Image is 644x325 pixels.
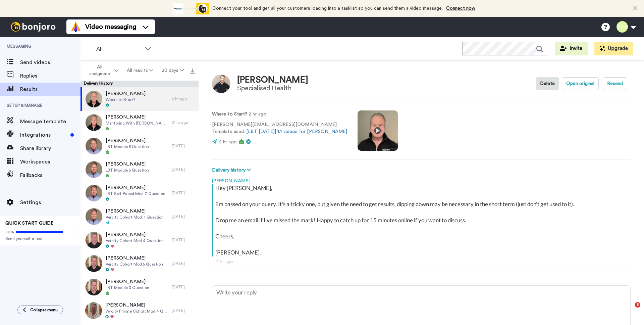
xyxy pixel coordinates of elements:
span: Vercity Cohort Mod 5 Question [106,262,163,267]
div: [DATE] [172,237,195,243]
span: LBT Module 5 Question [106,144,149,149]
div: [DATE] [172,214,195,219]
span: [PERSON_NAME] [106,161,149,168]
span: Collapse menu [30,307,58,313]
span: Vercity Cohort Mod 4 Question [106,238,164,243]
span: Fallbacks [20,171,80,179]
span: Replies [20,72,80,80]
div: Delivery History [80,81,199,87]
div: 21 hr ago [172,120,195,125]
button: Collapse menu [17,306,63,314]
a: [LBT [DATE]] 1:1 videos for [PERSON_NAME] [246,129,347,134]
div: 2 hr ago [216,258,627,265]
img: bj-logo-header-white.svg [8,22,58,32]
span: Vercity Cohort Mod 7 Question [106,215,164,220]
button: Open original [562,77,599,90]
button: Export all results that match these filters now. [188,65,197,76]
strong: Where to Start? [212,112,248,117]
span: [PERSON_NAME] [106,90,146,97]
span: [PERSON_NAME] [106,137,149,144]
div: [DATE] [172,190,195,196]
a: [PERSON_NAME]LBT Module 5 Question[DATE] [80,134,199,158]
button: 30 days [157,64,188,77]
button: All assignees [82,61,123,80]
div: animation [172,3,209,14]
span: Where to Start? [106,97,146,102]
div: [DATE] [172,167,195,172]
div: [DATE] [172,284,195,290]
span: Connect your tool and get all your customers loading into a tasklist so you can send them a video... [212,6,443,11]
span: 6 [635,302,640,308]
span: [PERSON_NAME] [105,302,168,309]
span: QUICK START GUIDE [5,221,54,226]
img: 41b71b1c-5f81-47ac-8ce4-eb50e81c4f46-thumb.jpg [86,91,102,107]
div: Specialised Health [237,85,308,92]
div: 2 hr ago [172,96,195,102]
iframe: Intercom live chat [621,302,637,318]
div: [PERSON_NAME] [237,75,308,85]
span: [PERSON_NAME] [106,114,168,121]
a: [PERSON_NAME]LBT Module 3 Question[DATE] [80,275,199,299]
span: Video messaging [85,22,136,32]
span: 2 hr ago [219,140,237,144]
span: [PERSON_NAME] [106,231,164,238]
a: [PERSON_NAME]Vercity Cohort Mod 7 Question[DATE] [80,205,199,228]
span: Results [20,85,80,93]
span: Integrations [20,131,68,139]
a: [PERSON_NAME]Vercity Private Cohort Mod 4 Question[DATE] [80,299,199,322]
img: 00774fd1-4c78-4782-a6d8-96387839e671-thumb.jpg [86,185,102,201]
div: Hey [PERSON_NAME], Em passed on your query. It's a tricky one, but given the need to get results,... [215,184,629,257]
a: [PERSON_NAME]Vercity Cohort Mod 5 Question[DATE] [80,252,199,275]
img: export.svg [190,68,195,74]
span: Settings [20,198,80,206]
img: 59599505-2823-4114-8970-f568667e08d4-thumb.jpg [86,114,102,131]
span: Share library [20,144,80,152]
span: All assignees [86,64,113,77]
span: [PERSON_NAME] [106,255,163,262]
img: 1dabb941-1905-46bb-80e4-fbc073c92a12-thumb.jpg [86,208,102,225]
img: vm-color.svg [70,21,81,32]
img: 3b5bbadc-7fb2-41ce-9d4a-d5c8c7a81e38-thumb.jpg [86,255,102,272]
button: Upgrade [594,42,633,55]
div: [DATE] [172,308,195,313]
div: [PERSON_NAME] [212,174,631,184]
img: 47e5af66-fbaf-49f9-8292-0284655b4f46-thumb.jpg [86,279,102,295]
span: LBT Self Paced Mod 7 Question [106,191,165,196]
p: : 2 hr ago [212,111,347,118]
img: 6611293d-f3f2-4f89-957c-7128a0f44778-thumb.jpg [86,232,102,248]
a: [PERSON_NAME]Where to Start?2 hr ago [80,87,199,111]
a: [PERSON_NAME]Mentoring With [PERSON_NAME]21 hr ago [80,111,199,134]
span: Send yourself a test [5,236,75,241]
span: Vercity Private Cohort Mod 4 Question [105,309,168,314]
span: [PERSON_NAME] [106,278,149,285]
span: [PERSON_NAME] [106,208,164,215]
p: [PERSON_NAME][EMAIL_ADDRESS][DOMAIN_NAME] Template used: [212,121,347,135]
div: [DATE] [172,143,195,149]
a: [PERSON_NAME]LBT Self Paced Mod 7 Question[DATE] [80,181,199,205]
img: 8d0034e5-2359-4e18-88cd-e550403035e3-thumb.jpg [86,161,102,178]
button: All results [123,64,158,77]
span: Mentoring With [PERSON_NAME] [106,121,168,126]
span: 80% [5,229,14,235]
span: Send videos [20,58,80,66]
button: Invite [555,42,588,55]
img: Image of Brad Domek [212,75,230,93]
button: Delivery history [212,167,253,174]
a: [PERSON_NAME]Vercity Cohort Mod 4 Question[DATE] [80,228,199,252]
button: Resend [603,77,627,90]
a: [PERSON_NAME]LBT Module 5 Question[DATE] [80,158,199,181]
div: [DATE] [172,261,195,266]
span: [PERSON_NAME] [106,184,165,191]
img: 8af386c8-f0f0-476a-8447-3edea1d4cd6f-thumb.jpg [86,138,102,154]
span: Workspaces [20,158,80,166]
span: LBT Module 3 Question [106,285,149,290]
a: Connect now [446,6,475,11]
span: Message template [20,118,80,126]
span: All [96,45,141,53]
img: a62b23f6-6c5c-4865-91b4-22a98af0f15d-thumb.jpg [85,302,102,319]
button: Delete [536,77,559,90]
span: LBT Module 5 Question [106,168,149,173]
